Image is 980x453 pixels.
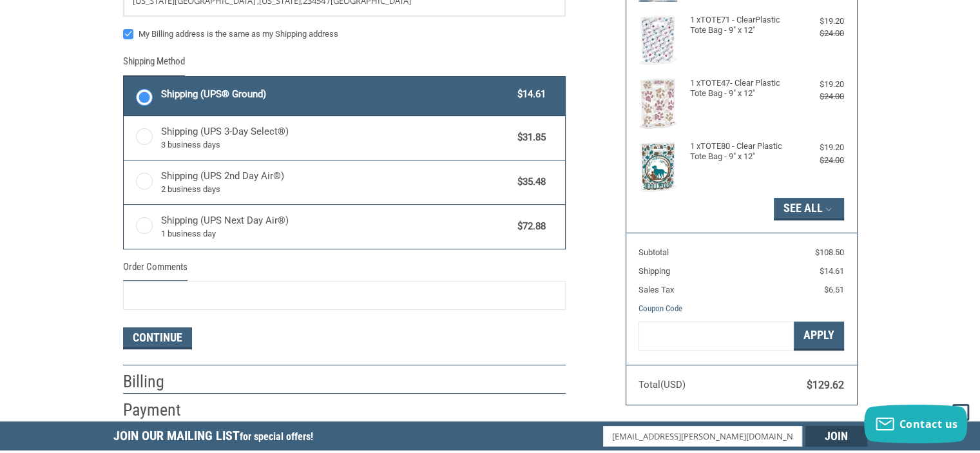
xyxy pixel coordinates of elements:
span: 1 business day [161,227,512,240]
span: $108.50 [815,247,844,257]
input: Gift Certificate or Coupon Code [639,322,794,351]
h4: 1 x TOTE71 - ClearPlastic Tote Bag - 9" x 12" [690,15,790,36]
h4: 1 x TOTE47- Clear Plastic Tote Bag - 9" x 12" [690,78,790,99]
span: Shipping (UPS® Ground) [161,87,512,102]
h2: Billing [123,371,198,392]
span: for special offers! [240,430,313,443]
label: My Billing address is the same as my Shipping address [123,29,566,39]
span: $129.62 [807,379,844,391]
span: Sales Tax [639,285,674,294]
button: Apply [794,322,844,351]
h2: Payment [123,400,198,421]
input: Email [603,426,802,447]
span: $31.85 [512,130,546,145]
span: $6.51 [824,285,844,294]
span: Subtotal [639,247,669,257]
button: Continue [123,327,192,349]
span: 2 business days [161,183,512,196]
button: Contact us [864,405,967,443]
span: Shipping (UPS 2nd Day Air®) [161,169,512,196]
div: $19.20 [793,78,844,91]
legend: Shipping Method [123,54,185,75]
div: $24.00 [793,154,844,167]
span: Shipping [639,266,670,276]
span: $35.48 [512,175,546,189]
span: Contact us [899,417,958,431]
span: Shipping (UPS 3-Day Select®) [161,124,512,151]
legend: Order Comments [123,260,187,281]
span: $72.88 [512,219,546,234]
button: See All [774,198,844,220]
span: Total (USD) [639,379,686,390]
a: Coupon Code [639,304,682,313]
div: $19.20 [793,15,844,28]
span: Shipping (UPS Next Day Air®) [161,213,512,240]
span: $14.61 [512,87,546,102]
div: $24.00 [793,90,844,103]
div: $24.00 [793,27,844,40]
span: 3 business days [161,139,512,151]
span: $14.61 [820,266,844,276]
h4: 1 x TOTE80 - Clear Plastic Tote Bag - 9" x 12" [690,141,790,162]
input: Join [805,426,867,447]
div: $19.20 [793,141,844,154]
